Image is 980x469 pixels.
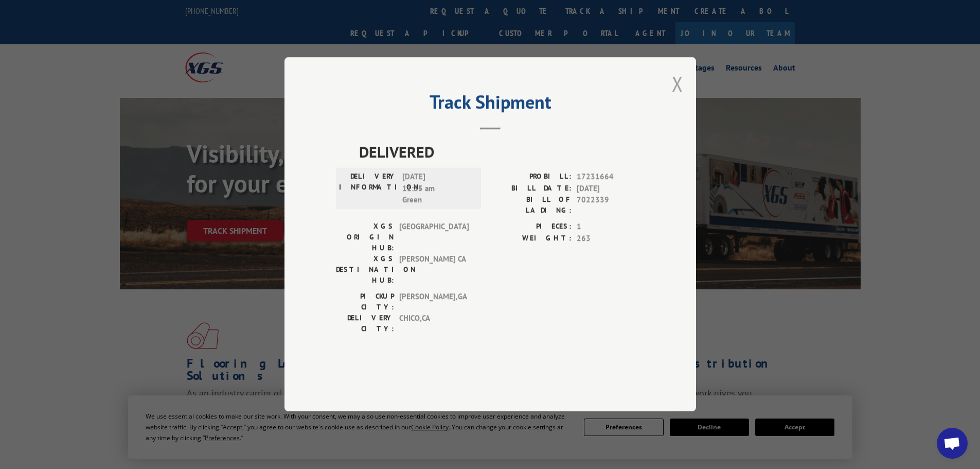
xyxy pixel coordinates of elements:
[577,233,645,245] span: 263
[490,171,572,183] label: PROBILL:
[577,183,645,195] span: [DATE]
[490,183,572,195] label: BILL DATE:
[577,171,645,183] span: 17231664
[490,233,572,245] label: WEIGHT:
[336,95,645,114] h2: Track Shipment
[490,195,572,216] label: BILL OF LADING:
[577,195,645,216] span: 7022339
[937,428,968,459] div: Open chat
[577,221,645,233] span: 1
[399,291,469,313] span: [PERSON_NAME] , GA
[399,221,469,254] span: [GEOGRAPHIC_DATA]
[672,70,683,97] button: Close modal
[336,313,394,335] label: DELIVERY CITY:
[336,254,394,286] label: XGS DESTINATION HUB:
[399,254,469,286] span: [PERSON_NAME] CA
[336,291,394,313] label: PICKUP CITY:
[490,221,572,233] label: PIECES:
[336,221,394,254] label: XGS ORIGIN HUB:
[402,171,472,206] span: [DATE] 11:35 am Green
[359,141,645,164] span: DELIVERED
[339,171,397,206] label: DELIVERY INFORMATION:
[399,313,469,335] span: CHICO , CA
